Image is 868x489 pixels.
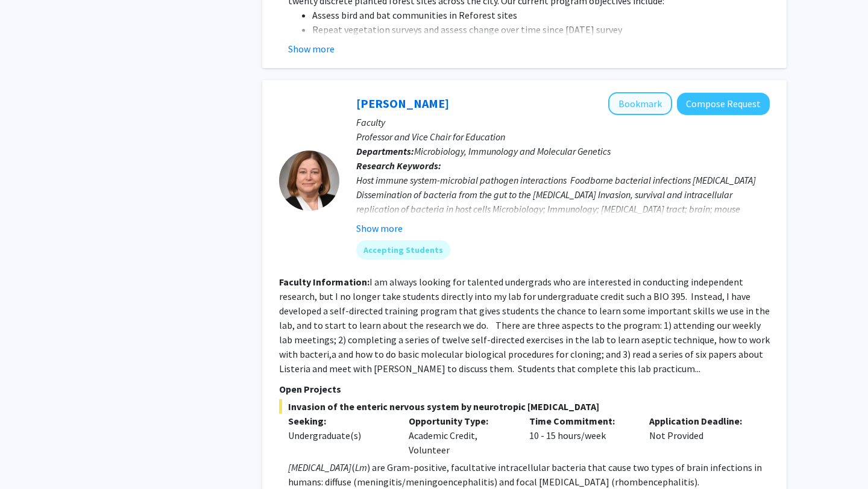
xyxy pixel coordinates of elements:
[400,414,520,457] div: Academic Credit, Volunteer
[409,414,511,428] p: Opportunity Type:
[279,276,370,288] b: Faculty Information:
[9,435,51,480] iframe: Chat
[312,22,770,37] li: Repeat vegetation surveys and assess change over time since [DATE] survey
[640,414,761,457] div: Not Provided
[677,93,770,115] button: Compose Request to Sarah D'Orazio
[288,414,391,428] p: Seeking:
[356,145,414,157] b: Departments:
[312,8,770,22] li: Assess bird and bat communities in Reforest sites
[356,240,450,260] mat-chip: Accepting Students
[414,145,611,157] span: Microbiology, Immunology and Molecular Genetics
[356,160,441,172] b: Research Keywords:
[279,276,770,375] fg-read-more: I am always looking for talented undergrads who are interested in conducting independent research...
[520,414,641,457] div: 10 - 15 hours/week
[356,115,770,129] p: Faculty
[355,461,367,473] em: Lm
[279,399,770,414] span: Invasion of the enteric nervous system by neurotropic [MEDICAL_DATA]
[356,173,770,231] div: Host immune system-microbial pathogen interactions Foodborne bacterial infections [MEDICAL_DATA] ...
[288,461,351,473] em: [MEDICAL_DATA]
[288,428,391,443] div: Undergraduate(s)
[356,129,770,144] p: Professor and Vice Chair for Education
[288,42,335,56] button: Show more
[529,414,632,428] p: Time Commitment:
[279,382,770,396] p: Open Projects
[608,92,672,115] button: Add Sarah D'Orazio to Bookmarks
[649,414,752,428] p: Application Deadline:
[356,221,403,235] button: Show more
[356,96,449,111] a: [PERSON_NAME]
